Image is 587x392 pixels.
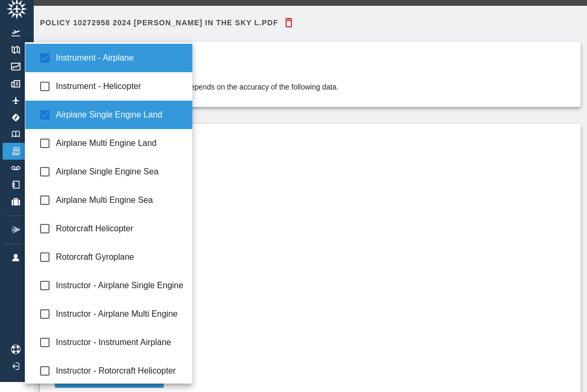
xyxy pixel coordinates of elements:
span: Airplane Multi Engine Land [56,137,184,150]
span: Instructor - Airplane Single Engine [56,279,184,292]
span: Instructor - Instrument Airplane [56,336,184,349]
span: Airplane Single Engine Sea [56,165,184,178]
span: Rotorcraft Gyroplane [56,251,184,263]
span: Instrument - Helicopter [56,80,184,93]
span: Airplane Multi Engine Sea [56,194,184,207]
span: Instrument - Airplane [56,52,184,64]
span: Instructor - Airplane Multi Engine [56,308,184,320]
span: Rotorcraft Helicopter [56,222,184,235]
span: Airplane Single Engine Land [56,109,184,121]
span: Instructor - Rotorcraft Helicopter [56,365,184,377]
